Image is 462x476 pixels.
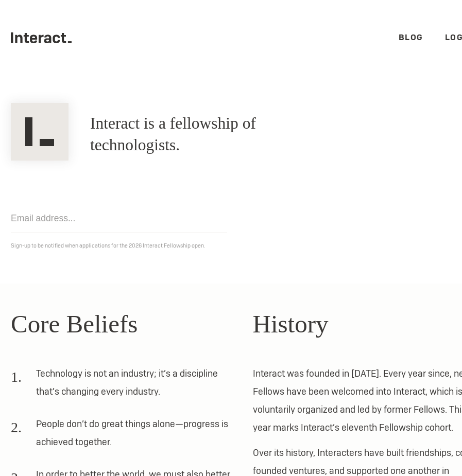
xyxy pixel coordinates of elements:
[90,113,334,156] h1: Interact is a fellowship of technologists.
[11,103,69,161] img: Interact Logo
[399,32,423,43] a: Blog
[11,415,231,458] li: People don’t do great things alone—progress is achieved together.
[11,364,231,408] li: Technology is not an industry; it’s a discipline that’s changing every industry.
[11,204,227,233] input: Email address...
[11,305,231,343] h2: Core Beliefs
